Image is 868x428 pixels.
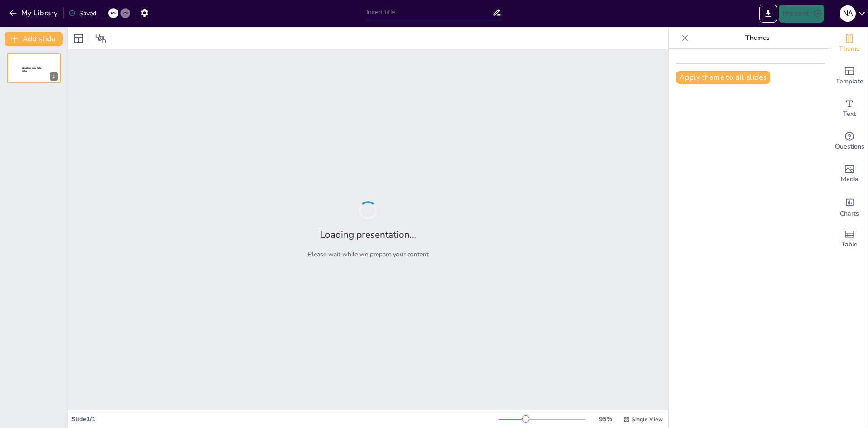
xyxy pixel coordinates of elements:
[7,6,61,20] button: My Library
[831,223,868,255] div: Add a table
[843,109,856,119] span: Text
[831,92,868,125] div: Add text boxes
[68,9,96,18] div: Saved
[779,5,824,23] button: Present
[95,33,106,44] span: Position
[831,190,868,223] div: Add charts and graphs
[366,6,492,19] input: Insert title
[632,416,663,423] span: Single View
[831,60,868,92] div: Add ready made slides
[71,31,86,46] div: Layout
[840,5,856,22] div: N A
[836,77,863,87] span: Template
[594,415,616,423] div: 95 %
[839,44,860,54] span: Theme
[692,27,822,49] p: Themes
[831,158,868,190] div: Add images, graphics, shapes or video
[7,53,61,83] div: 1
[320,228,416,241] h2: Loading presentation...
[22,67,42,72] span: Sendsteps presentation editor
[831,125,868,158] div: Get real-time input from your audience
[308,250,429,259] p: Please wait while we prepare your content
[759,5,777,23] button: Export to PowerPoint
[5,32,63,46] button: Add slide
[71,415,499,423] div: Slide 1 / 1
[840,209,859,219] span: Charts
[841,240,858,250] span: Table
[50,72,58,81] div: 1
[831,27,868,60] div: Change the overall theme
[841,174,859,184] span: Media
[676,71,770,84] button: Apply theme to all slides
[840,5,856,23] button: N A
[835,142,864,152] span: Questions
